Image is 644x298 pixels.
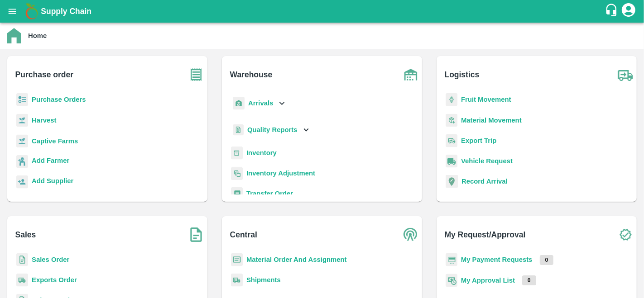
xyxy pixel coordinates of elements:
[32,117,56,124] a: Harvest
[248,99,273,107] b: Arrivals
[461,137,496,144] a: Export Trip
[246,256,347,263] a: Material Order And Assignment
[41,5,605,18] a: Supply Chain
[231,93,287,114] div: Arrivals
[32,96,86,103] a: Purchase Orders
[230,68,273,81] b: Warehouse
[41,7,91,16] b: Supply Chain
[15,68,73,81] b: Purchase order
[16,175,28,189] img: supplier
[231,121,311,139] div: Quality Reports
[446,155,457,168] img: vehicle
[32,276,77,284] a: Exports Order
[446,253,457,266] img: payment
[246,276,281,284] a: Shipments
[446,175,458,188] img: recordArrival
[446,134,457,147] img: delivery
[246,190,293,197] a: Transfer Order
[23,2,41,20] img: logo
[446,114,457,127] img: material
[446,274,457,287] img: approval
[7,28,21,43] img: home
[16,114,28,127] img: harvest
[2,1,23,22] button: open drawer
[605,3,620,19] div: customer-support
[185,63,207,86] img: purchase
[445,68,480,81] b: Logistics
[461,157,513,165] a: Vehicle Request
[540,255,554,265] p: 0
[461,256,533,263] a: My Payment Requests
[247,126,298,133] b: Quality Reports
[32,176,73,188] a: Add Supplier
[16,253,28,266] img: sales
[231,187,243,200] img: whTransfer
[246,149,277,156] a: Inventory
[32,177,73,184] b: Add Supplier
[230,228,257,241] b: Central
[233,124,244,136] img: qualityReport
[16,134,28,148] img: harvest
[16,155,28,168] img: farmer
[32,256,69,263] a: Sales Order
[445,228,526,241] b: My Request/Approval
[233,97,245,110] img: whArrival
[32,156,69,168] a: Add Farmer
[231,167,243,180] img: inventory
[185,223,207,246] img: soSales
[614,63,637,86] img: truck
[522,275,536,285] p: 0
[231,253,243,266] img: centralMaterial
[231,147,243,160] img: whInventory
[399,63,422,86] img: warehouse
[15,228,36,241] b: Sales
[28,32,47,39] b: Home
[399,223,422,246] img: central
[16,274,28,287] img: shipments
[461,117,522,124] a: Material Movement
[16,93,28,106] img: reciept
[246,170,315,177] a: Inventory Adjustment
[32,137,78,145] a: Captive Farms
[32,157,69,164] b: Add Farmer
[461,96,511,103] a: Fruit Movement
[461,178,508,185] a: Record Arrival
[446,93,457,106] img: fruit
[614,223,637,246] img: check
[231,274,243,287] img: shipments
[461,277,515,284] a: My Approval List
[620,2,637,21] div: account of current user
